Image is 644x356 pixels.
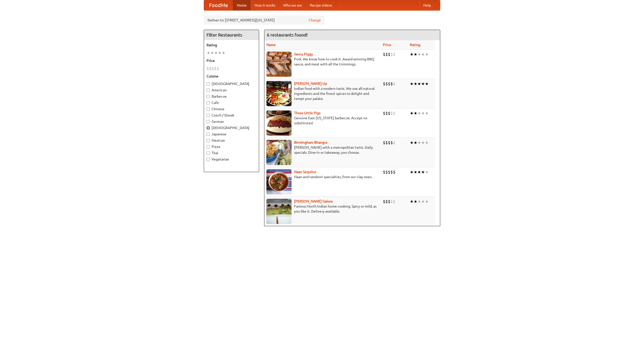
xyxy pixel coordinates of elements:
[207,43,256,48] h5: Rating
[383,43,391,47] a: Price
[207,94,256,99] label: Barbecue
[214,66,217,71] li: $
[207,58,256,63] h5: Price
[207,66,209,71] li: $
[425,52,429,57] li: ★
[425,81,429,87] li: ★
[218,50,222,56] li: ★
[385,140,388,145] li: $
[207,126,210,130] input: [DEMOGRAPHIC_DATA]
[393,199,395,204] li: $
[207,82,210,86] input: [DEMOGRAPHIC_DATA]
[279,0,306,10] a: Who we are
[207,158,210,161] input: Vegetarian
[421,140,425,145] li: ★
[233,0,251,10] a: Home
[388,140,390,145] li: $
[390,199,393,204] li: $
[266,81,292,106] img: curryup.jpg
[410,110,414,116] li: ★
[207,145,210,148] input: Pizza
[421,199,425,204] li: ★
[388,169,390,175] li: $
[266,43,276,47] a: Name
[294,52,313,56] a: Saucy Piggy
[410,199,414,204] li: ★
[385,169,388,175] li: $
[207,100,256,105] label: Cafe
[294,140,327,144] a: Birmingham Bhangra
[417,140,421,145] li: ★
[414,52,417,57] li: ★
[207,89,210,92] input: American
[207,113,256,118] label: Czech / Slovak
[207,133,210,136] input: Japanese
[204,30,259,40] h4: Filter Restaurants
[204,16,325,25] div: Deliver to: [STREET_ADDRESS][US_STATE]
[266,199,292,224] img: currygalore.jpg
[414,169,417,175] li: ★
[266,52,292,77] img: saucy.jpg
[425,110,429,116] li: ★
[207,81,256,86] label: [DEMOGRAPHIC_DATA]
[419,0,435,10] a: Help
[207,157,256,162] label: Vegetarian
[266,174,379,179] p: Naan and tandoori specialties, from our clay oven.
[383,110,385,116] li: $
[388,81,390,87] li: $
[266,145,379,155] p: [PERSON_NAME] with a metropolitan twist. Daily specials. Dine-in or takeaway, you choose.
[294,199,333,203] a: [PERSON_NAME] Galore
[410,169,414,175] li: ★
[294,82,327,86] a: [PERSON_NAME] Up
[217,66,219,71] li: $
[383,169,385,175] li: $
[294,170,316,174] b: Naan Sequitur
[410,140,414,145] li: ★
[414,110,417,116] li: ★
[212,66,214,71] li: $
[421,81,425,87] li: ★
[222,50,225,56] li: ★
[421,52,425,57] li: ★
[383,199,385,204] li: $
[266,57,379,67] p: Pork. We know how to cook it. Award-winning BBQ sauce, and meat with all the trimmings.
[266,110,292,136] img: littlepigs.jpg
[417,81,421,87] li: ★
[383,52,385,57] li: $
[421,169,425,175] li: ★
[204,0,233,10] a: FoodMe
[388,110,390,116] li: $
[425,140,429,145] li: ★
[410,43,420,47] a: Rating
[383,81,385,87] li: $
[309,18,321,23] a: Change
[393,110,395,116] li: $
[207,125,256,130] label: [DEMOGRAPHIC_DATA]
[385,110,388,116] li: $
[393,52,395,57] li: $
[425,169,429,175] li: ★
[209,66,212,71] li: $
[385,52,388,57] li: $
[267,32,308,37] ng-pluralize: 6 restaurants found!
[414,199,417,204] li: ★
[306,0,336,10] a: Recipe videos
[410,81,414,87] li: ★
[207,95,210,98] input: Barbecue
[410,52,414,57] li: ★
[393,81,395,87] li: $
[390,140,393,145] li: $
[207,114,210,117] input: Czech / Slovak
[417,169,421,175] li: ★
[207,144,256,149] label: Pizza
[390,81,393,87] li: $
[214,50,218,56] li: ★
[421,110,425,116] li: ★
[390,169,393,175] li: $
[207,120,210,123] input: German
[388,199,390,204] li: $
